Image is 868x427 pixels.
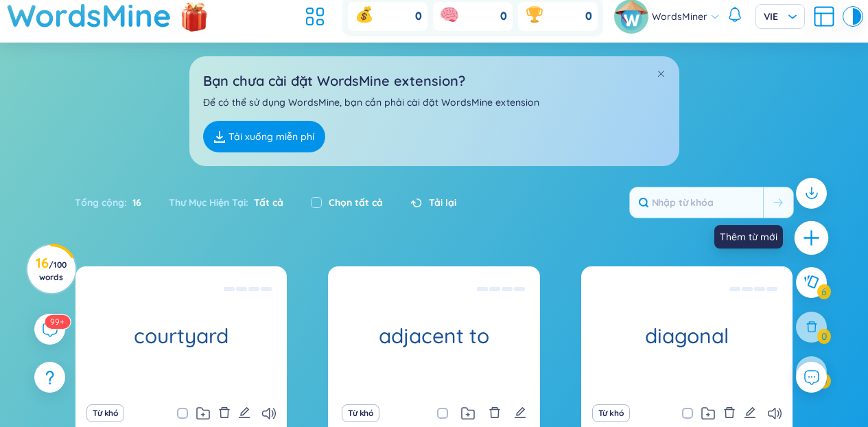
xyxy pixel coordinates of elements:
[489,404,501,423] button: delete
[500,9,507,24] span: 0
[489,406,501,419] span: delete
[45,315,70,329] sup: 436
[238,404,250,423] button: edit
[218,406,231,419] span: delete
[342,404,379,422] button: Từ khó
[429,195,456,210] span: Tải lại
[248,196,283,209] span: Tất cả
[744,404,756,423] button: edit
[415,9,422,24] span: 0
[581,324,793,348] h1: diagonal
[514,404,526,423] button: edit
[744,406,756,419] span: edit
[39,259,67,282] span: / 100 words
[127,195,141,210] span: 16
[36,257,67,282] h3: 16
[75,324,287,348] h1: courtyard
[155,188,297,217] div: Thư Mục Hiện Tại :
[652,9,707,24] span: WordsMiner
[723,404,736,423] button: delete
[238,406,250,419] span: edit
[714,225,783,249] div: Thêm từ mới
[328,324,539,348] h1: adjacent to
[585,9,592,24] span: 0
[75,188,155,217] div: Tổng cộng :
[203,70,666,91] h2: Bạn chưa cài đặt WordsMine extension?
[723,406,736,419] span: delete
[514,406,526,419] span: edit
[592,404,630,422] button: Từ khó
[203,95,666,110] p: Để có thể sử dụng WordsMine, bạn cần phải cài đặt WordsMine extension
[86,404,124,422] button: Từ khó
[764,10,797,23] span: VIE
[203,121,325,152] a: Tải xuống miễn phí
[802,229,821,248] span: plus
[329,195,383,210] label: Chọn tất cả
[218,404,231,423] button: delete
[630,187,763,218] input: Nhập từ khóa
